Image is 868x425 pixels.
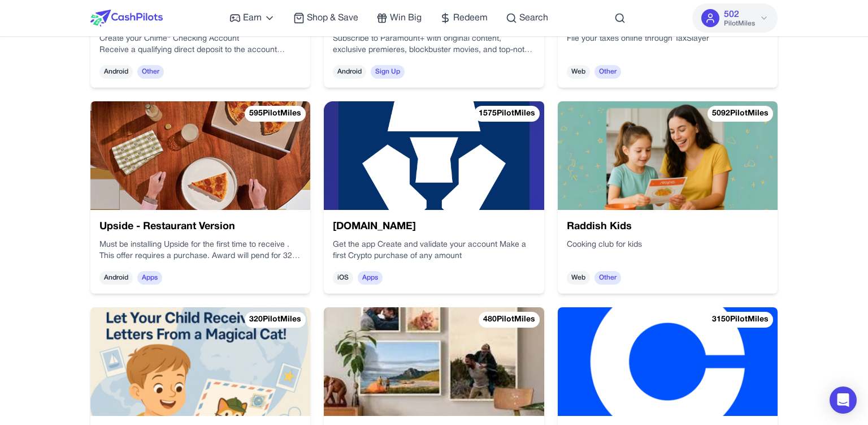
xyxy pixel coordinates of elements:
span: Win Big [390,11,422,25]
img: Banjo Robinson [90,307,310,416]
img: Crypto.com [324,101,544,210]
p: File your taxes online through TaxSlayer [567,33,769,45]
a: Search [506,11,548,25]
div: Open Intercom Messenger [830,387,857,414]
img: CashPilots Logo [90,10,163,27]
span: Other [137,65,164,79]
span: Android [333,65,366,79]
span: iOS [333,271,353,285]
span: Shop & Save [307,11,358,25]
img: Easy Canvas Prints [324,307,544,416]
a: Earn [229,11,275,25]
button: 502PilotMiles [692,3,778,33]
span: PilotMiles [724,19,755,28]
span: Android [99,65,133,79]
p: Cooking club for kids [567,239,769,251]
span: Earn [243,11,262,25]
span: Web [567,271,590,285]
span: Other [594,65,621,79]
span: Other [594,271,621,285]
div: 5092 PilotMiles [708,106,773,122]
div: Create your Chime® Checking Account Receive a qualifying direct deposit to the account [DATE] of ... [99,33,301,56]
img: Coinbase [558,307,778,416]
span: Android [99,271,133,285]
div: Must be installing Upside for the first time to receive . This offer requires a purchase. Award w... [99,239,301,262]
h3: Raddish Kids [567,219,769,235]
span: Sign Up [371,65,405,79]
h3: [DOMAIN_NAME] [333,219,535,235]
div: 1575 PilotMiles [474,106,540,122]
span: Web [567,65,590,79]
span: Apps [358,271,383,285]
div: 480 PilotMiles [479,312,540,328]
a: Redeem [440,11,488,25]
div: 320 PilotMiles [245,312,306,328]
div: 595 PilotMiles [245,106,306,122]
span: Search [519,11,548,25]
img: Upside - Restaurant Version [90,101,310,210]
span: 502 [724,8,739,22]
span: Redeem [453,11,488,25]
img: Raddish Kids [558,101,778,210]
h3: Upside - Restaurant Version [99,219,301,235]
span: Apps [137,271,162,285]
div: Get the app Create and validate your account Make a first Crypto purchase of any amount [333,239,535,262]
div: Subscribe to Paramount+ with original content, exclusive premieres, blockbuster movies, and top-n... [333,33,535,56]
a: Win Big [376,11,422,25]
a: Shop & Save [293,11,358,25]
div: 3150 PilotMiles [708,312,773,328]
